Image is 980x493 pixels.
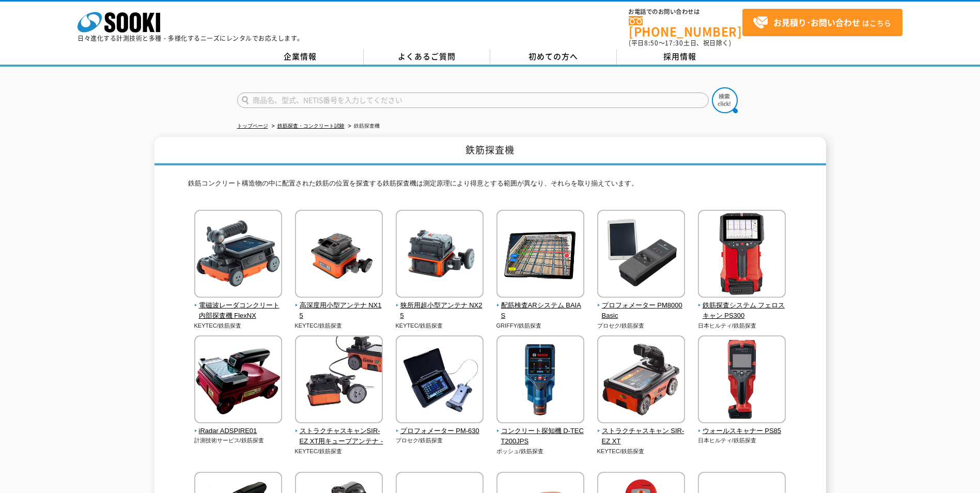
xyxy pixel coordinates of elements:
[617,49,743,65] a: 採用情報
[396,290,484,321] a: 狭所用超小型アンテナ NX25
[698,335,786,426] img: ウォールスキャナー PS85
[753,15,891,30] span: はこちら
[277,123,345,129] a: 鉄筋探査・コンクリート試験
[597,426,686,448] span: ストラクチャスキャン SIR-EZ XT
[346,121,380,132] li: 鉄筋探査機
[597,335,685,426] img: ストラクチャスキャン SIR-EZ XT
[295,300,383,322] span: 高深度用小型アンテナ NX15
[237,93,709,108] input: 商品名、型式、NETIS番号を入力してください
[496,447,585,456] p: ボッシュ/鉄筋探査
[665,38,683,48] span: 17:30
[698,300,786,322] span: 鉄筋探査システム フェロスキャン PS300
[496,210,584,300] img: 配筋検査ARシステム BAIAS
[496,290,585,321] a: 配筋検査ARシステム BAIAS
[194,436,283,445] p: 計測技術サービス/鉄筋探査
[194,416,283,437] a: iRadar ADSPIRE01
[396,210,484,300] img: 狭所用超小型アンテナ NX25
[597,290,686,321] a: プロフォメーター PM8000Basic
[396,300,484,322] span: 狭所用超小型アンテナ NX25
[712,87,738,113] img: btn_search.png
[773,16,860,28] strong: お見積り･お問い合わせ
[698,321,786,330] p: 日本ヒルティ/鉄筋探査
[396,416,484,437] a: プロフォメーター PM-630
[698,436,786,445] p: 日本ヒルティ/鉄筋探査
[597,416,686,447] a: ストラクチャスキャン SIR-EZ XT
[295,447,383,456] p: KEYTEC/鉄筋探査
[629,38,731,48] span: (平日 ～ 土日、祝日除く)
[295,335,383,426] img: ストラクチャスキャンSIR-EZ XT用キューブアンテナ -
[194,426,283,437] span: iRadar ADSPIRE01
[597,321,686,330] p: プロセク/鉄筋探査
[490,49,617,65] a: 初めての方へ
[237,123,268,129] a: トップページ
[742,9,903,36] a: お見積り･お問い合わせはこちら
[295,321,383,330] p: KEYTEC/鉄筋探査
[77,35,304,41] p: 日々進化する計測技術と多種・多様化するニーズにレンタルでお応えします。
[364,49,490,65] a: よくあるご質問
[644,38,659,48] span: 8:50
[194,335,282,426] img: iRadar ADSPIRE01
[295,416,383,447] a: ストラクチャスキャンSIR-EZ XT用キューブアンテナ -
[597,300,686,322] span: プロフォメーター PM8000Basic
[496,321,585,330] p: GRIFFY/鉄筋探査
[698,290,786,321] a: 鉄筋探査システム フェロスキャン PS300
[194,300,283,322] span: 電磁波レーダコンクリート内部探査機 FlexNX
[295,426,383,448] span: ストラクチャスキャンSIR-EZ XT用キューブアンテナ -
[295,210,383,300] img: 高深度用小型アンテナ NX15
[194,290,283,321] a: 電磁波レーダコンクリート内部探査機 FlexNX
[194,210,282,300] img: 電磁波レーダコンクリート内部探査機 FlexNX
[496,426,585,448] span: コンクリート探知機 D-TECT200JPS
[396,426,484,437] span: プロフォメーター PM-630
[237,49,364,65] a: 企業情報
[528,51,578,62] span: 初めての方へ
[295,290,383,321] a: 高深度用小型アンテナ NX15
[698,426,786,437] span: ウォールスキャナー PS85
[396,321,484,330] p: KEYTEC/鉄筋探査
[188,178,792,194] p: 鉄筋コンクリート構造物の中に配置された鉄筋の位置を探査する鉄筋探査機は測定原理により得意とする範囲が異なり、それらを取り揃えています。
[629,9,742,15] span: お電話でのお問い合わせは
[154,137,826,165] h1: 鉄筋探査機
[194,321,283,330] p: KEYTEC/鉄筋探査
[396,436,484,445] p: プロセク/鉄筋探査
[698,210,786,300] img: 鉄筋探査システム フェロスキャン PS300
[496,300,585,322] span: 配筋検査ARシステム BAIAS
[496,335,584,426] img: コンクリート探知機 D-TECT200JPS
[496,416,585,447] a: コンクリート探知機 D-TECT200JPS
[597,210,685,300] img: プロフォメーター PM8000Basic
[396,335,484,426] img: プロフォメーター PM-630
[629,16,742,37] a: [PHONE_NUMBER]
[698,416,786,437] a: ウォールスキャナー PS85
[597,447,686,456] p: KEYTEC/鉄筋探査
